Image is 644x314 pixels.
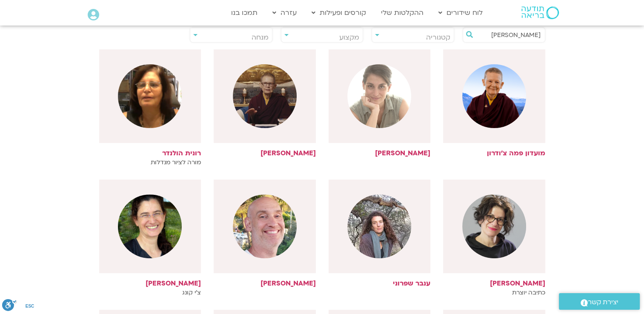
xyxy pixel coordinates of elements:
[99,289,201,296] p: צ'י קונג
[214,49,316,157] a: [PERSON_NAME]
[443,180,545,296] a: [PERSON_NAME]כתיבה יוצרת
[268,5,301,21] a: עזרה
[329,49,431,157] a: [PERSON_NAME]
[118,64,182,128] img: RonitHollander.jpg
[99,280,201,287] h6: [PERSON_NAME]
[99,159,201,166] p: מורה לציור מנדלות
[329,280,431,287] h6: ענבר שפרוני
[214,280,316,287] h6: [PERSON_NAME]
[118,194,182,258] img: %D7%A8%D7%95%D7%A0%D7%99%D7%AA-%D7%9E%D7%9C%D7%9B%D7%99%D7%9F.jpeg
[307,5,370,21] a: קורסים ופעילות
[329,180,431,287] a: ענבר שפרוני
[521,6,559,19] img: תודעה בריאה
[233,64,297,128] img: pema-4567-e1663916082675.webp
[99,49,201,166] a: רונית הולנדרמורה לציור מנדלות
[462,194,526,258] img: %D7%A8%D7%95%D7%A0%D7%99%D7%AA-%D7%90%D7%95%D7%97%D7%A0%D7%94-%D7%A2%D7%9E%D7%95%D7%93-%D7%9E%D7%...
[214,149,316,157] h6: [PERSON_NAME]
[252,33,269,42] span: מנחה
[443,49,545,157] a: מועדון פמה צ'ודרון
[443,149,545,157] h6: מועדון פמה צ'ודרון
[214,180,316,287] a: [PERSON_NAME]
[377,5,428,21] a: ההקלטות שלי
[434,5,487,21] a: לוח שידורים
[227,5,262,21] a: תמכו בנו
[588,297,618,308] span: יצירת קשר
[329,149,431,157] h6: [PERSON_NAME]
[339,33,359,42] span: מקצוע
[99,149,201,157] h6: רונית הולנדר
[99,180,201,296] a: [PERSON_NAME]צ'י קונג
[426,33,450,42] span: קטגוריה
[443,289,545,296] p: כתיבה יוצרת
[443,280,545,287] h6: [PERSON_NAME]
[462,64,526,128] img: pema-for-teacher-page.png
[476,28,541,42] input: חיפוש
[559,293,640,310] a: יצירת קשר
[233,194,297,258] img: Ron.png
[347,194,411,258] img: inbar.webp
[347,64,411,128] img: %D7%A9%D7%A8%D7%95%D7%9F-%D7%9B%D7%A8%D7%9E%D7%9C.jpg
